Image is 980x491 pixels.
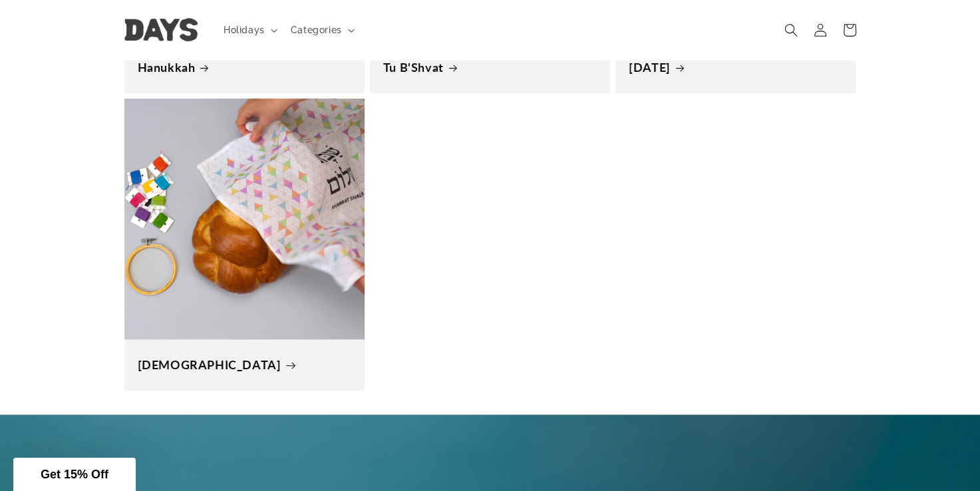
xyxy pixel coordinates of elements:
[41,468,108,481] span: Get 15% Off
[629,60,842,75] a: [DATE]
[138,357,351,373] a: [DEMOGRAPHIC_DATA]
[383,60,597,75] a: Tu B'Shvat
[124,19,198,42] img: Days United
[13,458,136,491] div: Get 15% Off
[216,16,283,44] summary: Holidays
[224,24,265,36] span: Holidays
[138,60,351,75] a: Hanukkah
[283,16,360,44] summary: Categories
[291,24,342,36] span: Categories
[776,15,806,45] summary: Search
